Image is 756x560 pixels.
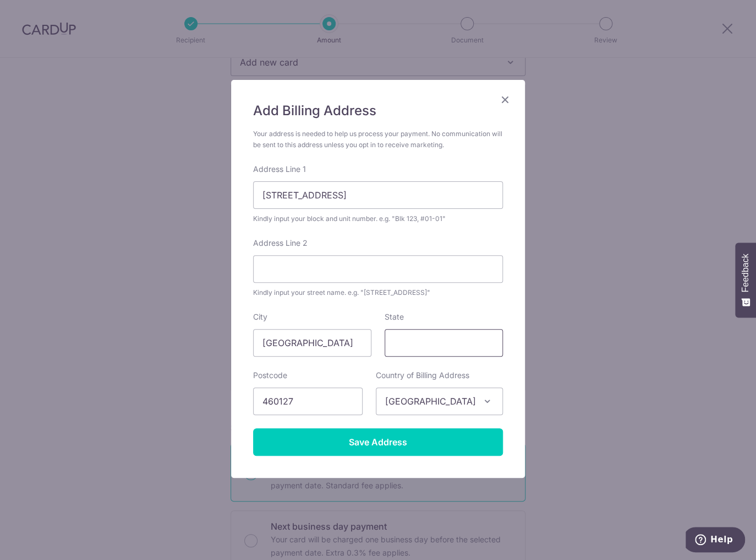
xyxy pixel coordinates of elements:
label: Address Line 2 [253,238,308,249]
label: City [253,311,267,322]
div: Your address is needed to help us process your payment. No communication will be sent to this add... [253,128,503,150]
button: Close [498,93,512,106]
span: Feedback [741,254,750,292]
h5: Add Billing Address [253,102,503,120]
div: Kindly input your street name. e.g. "[STREET_ADDRESS]" [253,287,503,298]
iframe: Opens a widget where you can find more information [686,527,745,554]
label: Country of Billing Address [376,370,469,381]
label: Address Line 1 [253,164,306,175]
button: Feedback - Show survey [735,243,756,317]
span: Singapore [376,388,502,414]
label: State [385,311,404,322]
span: Singapore [376,387,503,415]
div: Kindly input your block and unit number. e.g. "Blk 123, #01-01" [253,213,503,224]
label: Postcode [253,370,287,381]
input: Save Address [253,428,503,456]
